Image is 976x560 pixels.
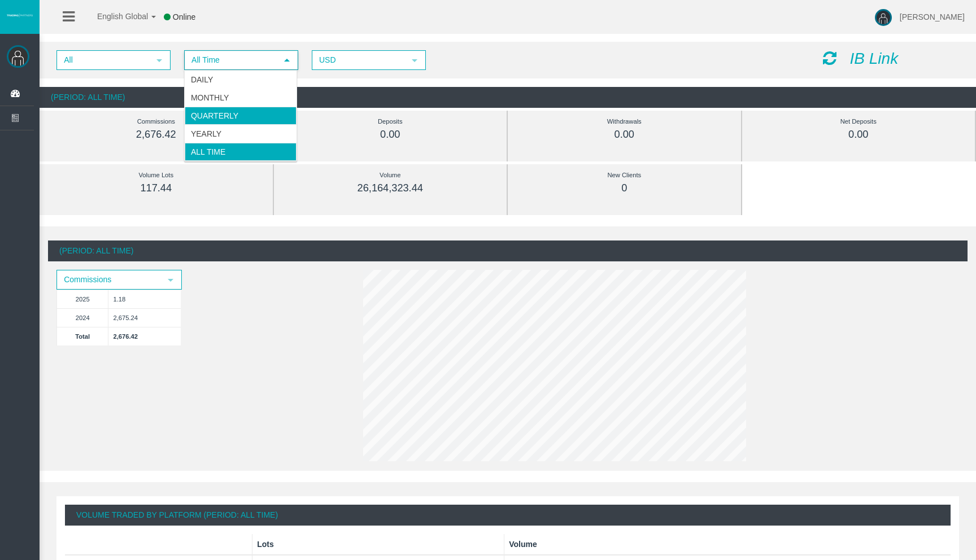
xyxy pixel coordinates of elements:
span: USD [313,51,404,69]
div: 26,164,323.44 [299,182,482,195]
li: Monthly [185,89,297,107]
div: 117.44 [65,182,247,195]
div: Net Deposits [768,115,950,128]
div: 0.00 [768,128,950,141]
span: select [282,56,291,65]
div: Volume Lots [65,169,247,182]
i: IB Link [850,50,899,67]
td: 1.18 [108,290,181,308]
td: Total [57,327,108,345]
div: 0.00 [299,128,482,141]
div: 2,676.42 [65,128,247,141]
div: Volume Traded By Platform (Period: All Time) [65,505,951,526]
div: Commissions [65,115,247,128]
span: Commissions [58,271,160,288]
th: Volume [504,534,951,555]
span: [PERSON_NAME] [900,12,965,21]
td: 2025 [57,290,108,308]
td: 2024 [57,308,108,327]
div: 0 [533,182,716,195]
li: Yearly [185,125,297,143]
li: All Time [185,143,297,161]
li: Daily [185,71,297,89]
div: Withdrawals [533,115,716,128]
div: 0.00 [533,128,716,141]
span: All [58,51,149,69]
span: select [155,56,164,65]
i: Reload Dashboard [823,50,836,66]
td: 2,676.42 [108,327,181,345]
div: New Clients [533,169,716,182]
span: select [166,275,175,285]
span: Online [173,12,195,21]
li: Quarterly [185,107,297,125]
img: user-image [875,9,892,26]
img: logo.svg [6,13,34,17]
span: English Global [82,12,148,21]
div: (Period: All Time) [40,87,976,108]
div: (Period: All Time) [48,240,968,261]
div: Deposits [299,115,482,128]
th: Lots [252,534,504,555]
span: select [410,56,419,65]
span: All Time [185,51,277,69]
td: 2,675.24 [108,308,181,327]
div: Volume [299,169,482,182]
